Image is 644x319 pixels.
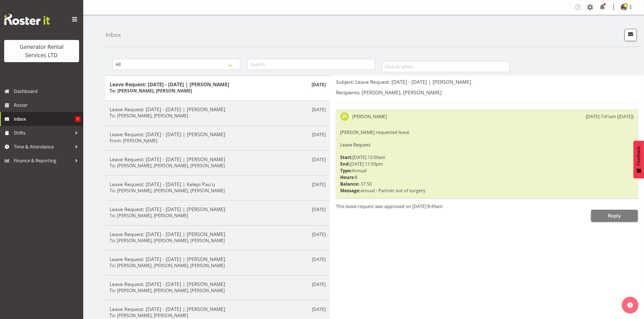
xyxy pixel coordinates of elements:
[636,146,641,166] span: Feedback
[110,313,188,318] h6: To: [PERSON_NAME], [PERSON_NAME]
[312,81,326,88] p: [DATE]
[608,212,621,219] span: Reply
[14,87,80,95] span: Dashboard
[105,32,121,38] h4: Inbox
[110,163,225,168] h6: To: [PERSON_NAME], [PERSON_NAME], [PERSON_NAME]
[340,174,355,180] strong: Hours:
[110,188,225,193] h6: To: [PERSON_NAME], [PERSON_NAME], [PERSON_NAME]
[340,181,359,187] strong: Balance:
[110,113,188,118] h6: To: [PERSON_NAME], [PERSON_NAME]
[340,154,353,160] strong: Start:
[110,156,326,162] h5: Leave Request: [DATE] - [DATE] | [PERSON_NAME]
[627,302,633,308] img: help-xxl-2.png
[340,112,349,121] img: james-goodin10393.jpg
[110,263,225,268] h6: To: [PERSON_NAME], [PERSON_NAME], [PERSON_NAME]
[14,115,75,123] span: Inbox
[312,156,326,163] p: [DATE]
[340,142,634,147] h6: Leave Request
[312,256,326,263] p: [DATE]
[75,116,80,122] span: 1
[586,113,634,120] div: [DATE] 7:41am ([DATE])
[340,168,352,174] strong: Type:
[340,161,350,167] strong: End:
[14,101,80,109] span: Roster
[110,138,157,143] h6: From: [PERSON_NAME]
[340,128,634,195] div: [PERSON_NAME] requested leave [DATE] 12:00am [DATE] 11:59pm Annual 8 -37.50 annual - Partner out ...
[312,231,326,238] p: [DATE]
[110,206,326,212] h5: Leave Request: [DATE] - [DATE] | [PERSON_NAME]
[336,89,638,95] h5: Recipients: [PERSON_NAME], [PERSON_NAME]
[312,206,326,213] p: [DATE]
[110,106,326,112] h5: Leave Request: [DATE] - [DATE] | [PERSON_NAME]
[110,238,225,243] h6: To: [PERSON_NAME], [PERSON_NAME], [PERSON_NAME]
[110,181,326,187] h5: Leave Request: [DATE] - [DATE] | Kelepi Pau'u
[352,113,387,120] div: [PERSON_NAME]
[340,188,360,194] strong: Message:
[312,106,326,113] p: [DATE]
[110,131,326,137] h5: Leave Request: [DATE] - [DATE] | [PERSON_NAME]
[110,213,188,218] h6: To: [PERSON_NAME], [PERSON_NAME]
[14,156,72,165] span: Finance & Reporting
[110,88,192,93] h6: To: [PERSON_NAME], [PERSON_NAME]
[336,79,638,85] h5: Subject: Leave Request: [DATE] - [DATE] | [PERSON_NAME]
[110,288,225,293] h6: To: [PERSON_NAME], [PERSON_NAME], [PERSON_NAME]
[14,143,72,151] span: Time & Attendance
[633,141,644,178] button: Feedback - Show survey
[14,129,72,137] span: Shifts
[312,131,326,138] p: [DATE]
[621,4,627,11] img: sean-johnstone4fef95288b34d066b2c6be044394188f.png
[312,181,326,188] p: [DATE]
[10,43,74,59] div: Generator Rental Services LTD
[336,203,443,209] span: This leave request was approved on [DATE] 8:49am
[591,210,638,222] button: Reply
[4,14,50,25] img: Rosterit website logo
[110,281,326,287] h5: Leave Request: [DATE] - [DATE] | [PERSON_NAME]
[110,231,326,237] h5: Leave Request: [DATE] - [DATE] | [PERSON_NAME]
[312,306,326,313] p: [DATE]
[110,256,326,262] h5: Leave Request: [DATE] - [DATE] | [PERSON_NAME]
[110,81,326,87] h5: Leave Request: [DATE] - [DATE] | [PERSON_NAME]
[382,61,510,72] input: Click to select...
[110,306,326,312] h5: Leave Request: [DATE] - [DATE] | [PERSON_NAME]
[312,281,326,288] p: [DATE]
[247,59,375,70] input: Search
